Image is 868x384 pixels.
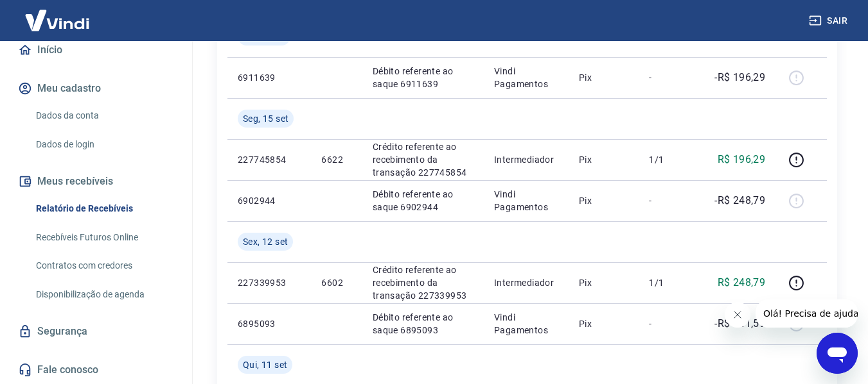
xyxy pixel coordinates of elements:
[579,276,629,289] p: Pix
[649,71,687,84] p: -
[817,333,858,374] iframe: Botão para abrir a janela de mensagens
[494,311,558,337] p: Vindi Pagamentos
[756,299,858,328] iframe: Mensagem da empresa
[373,311,474,337] p: Débito referente ao saque 6895093
[15,1,99,40] img: Vindi
[15,356,177,384] a: Fale conosco
[494,65,558,90] p: Vindi Pagamentos
[373,188,474,213] p: Débito referente ao saque 6902944
[494,188,558,213] p: Vindi Pagamentos
[15,74,177,103] button: Meu cadastro
[31,196,177,222] a: Relatório de Recebíveis
[321,153,351,166] p: 6622
[31,224,177,251] a: Recebíveis Futuros Online
[31,281,177,308] a: Disponibilização de agenda
[714,316,765,331] p: -R$ 341,59
[321,276,351,289] p: 6602
[579,71,629,84] p: Pix
[31,103,177,129] a: Dados da conta
[806,9,853,33] button: Sair
[649,317,687,330] p: -
[15,167,177,196] button: Meus recebíveis
[649,153,687,166] p: 1/1
[373,140,474,179] p: Crédito referente ao recebimento da transação 227745854
[15,317,177,346] a: Segurança
[238,153,301,166] p: 227745854
[238,317,301,330] p: 6895093
[238,194,301,207] p: 6902944
[15,36,177,64] a: Início
[649,276,687,289] p: 1/1
[373,65,474,90] p: Débito referente ao saque 6911639
[494,153,558,166] p: Intermediador
[8,9,108,19] span: Olá! Precisa de ajuda?
[718,275,766,290] p: R$ 248,79
[243,235,288,248] span: Sex, 12 set
[725,302,750,328] iframe: Fechar mensagem
[494,276,558,289] p: Intermediador
[243,358,287,371] span: Qui, 11 set
[649,194,687,207] p: -
[238,276,301,289] p: 227339953
[31,131,177,158] a: Dados de login
[238,71,301,84] p: 6911639
[579,194,629,207] p: Pix
[31,253,177,279] a: Contratos com credores
[373,263,474,302] p: Crédito referente ao recebimento da transação 227339953
[714,70,765,85] p: -R$ 196,29
[243,112,288,125] span: Seg, 15 set
[579,317,629,330] p: Pix
[579,153,629,166] p: Pix
[718,152,766,167] p: R$ 196,29
[714,193,765,208] p: -R$ 248,79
